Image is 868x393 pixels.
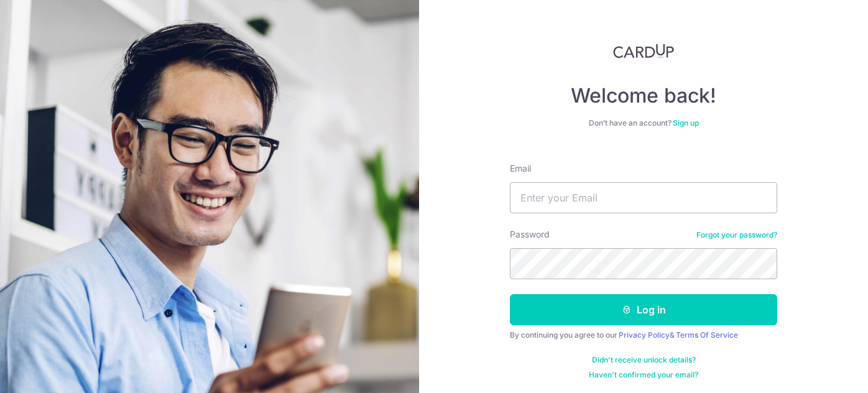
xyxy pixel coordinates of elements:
button: Log in [510,294,777,325]
a: Didn't receive unlock details? [592,355,696,365]
label: Password [510,228,550,241]
div: By continuing you agree to our & [510,330,777,340]
a: Haven't confirmed your email? [589,370,698,380]
a: Terms Of Service [676,330,738,340]
a: Sign up [673,118,699,127]
img: CardUp Logo [613,44,674,58]
label: Email [510,162,531,175]
h4: Welcome back! [510,83,777,108]
input: Enter your Email [510,182,777,213]
div: Don’t have an account? [510,118,777,128]
a: Privacy Policy [619,330,670,340]
a: Forgot your password? [696,230,777,240]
